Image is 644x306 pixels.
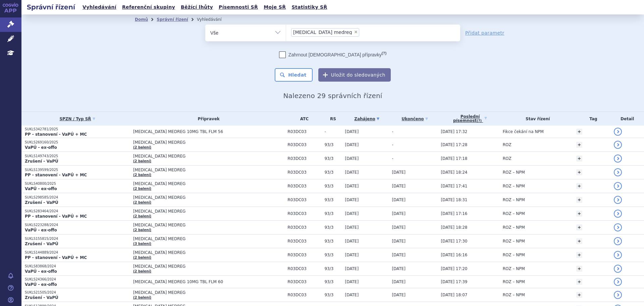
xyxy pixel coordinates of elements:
[318,68,391,82] button: Uložit do sledovaných
[465,30,504,36] a: Přidat parametr
[392,253,406,257] span: [DATE]
[293,30,352,35] span: [MEDICAL_DATA] medreg
[576,197,582,203] a: +
[25,181,130,186] p: SUKLS40800/2025
[392,129,393,134] span: -
[324,293,341,297] span: 93/3
[441,279,467,284] span: [DATE] 17:39
[392,279,406,284] span: [DATE]
[614,141,622,149] a: detail
[610,112,644,126] th: Detail
[135,17,148,22] a: Domů
[133,209,284,214] span: [MEDICAL_DATA] MEDREG
[287,184,321,188] span: R03DC03
[25,228,57,232] strong: VaPÚ - ex-offo
[25,223,130,227] p: SUKLS223288/2024
[573,112,611,126] th: Tag
[361,28,365,36] input: [MEDICAL_DATA] medreg
[576,211,582,217] a: +
[133,228,151,232] a: (2 balení)
[576,156,582,162] a: +
[179,3,215,12] a: Běžící lhůty
[25,264,130,269] p: SUKLS83868/2024
[345,279,359,284] span: [DATE]
[392,266,406,271] span: [DATE]
[25,140,130,145] p: SUKLS269160/2025
[25,200,58,205] strong: Zrušení - VaPÚ
[576,266,582,272] a: +
[133,236,284,241] span: [MEDICAL_DATA] MEDREG
[133,290,284,295] span: [MEDICAL_DATA] MEDREG
[345,129,359,134] span: [DATE]
[133,173,151,177] a: (2 balení)
[287,279,321,284] span: R03DC03
[345,198,359,202] span: [DATE]
[345,211,359,216] span: [DATE]
[25,132,87,137] strong: PP - stanovení - VaPÚ + MC
[80,3,118,12] a: Vyhledávání
[324,142,341,147] span: 93/3
[133,159,151,163] a: (2 balení)
[324,129,341,134] span: -
[287,198,321,202] span: R03DC03
[614,196,622,204] a: detail
[133,168,284,172] span: [MEDICAL_DATA] MEDREG
[287,156,321,161] span: R03DC03
[503,266,525,271] span: ROZ – NPM
[25,209,130,214] p: SUKLS283464/2024
[345,239,359,244] span: [DATE]
[133,195,284,200] span: [MEDICAL_DATA] MEDREG
[614,155,622,163] a: detail
[25,242,58,246] strong: Zrušení - VaPÚ
[283,92,382,100] span: Nalezeno 29 správních řízení
[345,184,359,188] span: [DATE]
[345,266,359,271] span: [DATE]
[130,112,284,126] th: Přípravek
[382,51,386,55] abbr: (?)
[503,293,525,297] span: ROZ – NPM
[503,211,525,216] span: ROZ – NPM
[324,156,341,161] span: 93/3
[441,211,467,216] span: [DATE] 17:16
[25,236,130,241] p: SUKLS155815/2024
[324,198,341,202] span: 93/3
[614,278,622,286] a: detail
[120,3,177,12] a: Referenční skupiny
[614,168,622,176] a: detail
[279,51,386,58] label: Zahrnout [DEMOGRAPHIC_DATA] přípravky
[25,250,130,255] p: SUKLS144889/2024
[133,269,151,273] a: (2 balení)
[345,170,359,175] span: [DATE]
[324,170,341,175] span: 93/3
[25,145,57,150] strong: VaPÚ - ex-offo
[25,277,130,282] p: SUKLS24366/2024
[576,224,582,230] a: +
[262,3,288,12] a: Moje SŘ
[441,293,467,297] span: [DATE] 18:07
[441,239,467,244] span: [DATE] 17:30
[614,291,622,299] a: detail
[576,142,582,148] a: +
[133,296,151,299] a: (2 balení)
[287,239,321,244] span: R03DC03
[441,198,467,202] span: [DATE] 18:31
[499,112,573,126] th: Stav řízení
[354,30,358,34] span: ×
[321,112,341,126] th: RS
[345,293,359,297] span: [DATE]
[614,128,622,136] a: detail
[133,223,284,227] span: [MEDICAL_DATA] MEDREG
[503,184,525,188] span: ROZ – NPM
[392,170,406,175] span: [DATE]
[287,293,321,297] span: R03DC03
[25,114,130,124] a: SPZN / Typ SŘ
[133,181,284,186] span: [MEDICAL_DATA] MEDREG
[217,3,260,12] a: Písemnosti SŘ
[25,282,57,287] strong: VaPÚ - ex-offo
[503,156,512,161] span: ROZ
[392,198,406,202] span: [DATE]
[133,129,284,134] span: [MEDICAL_DATA] MEDREG 10MG TBL FLM 56
[324,225,341,230] span: 93/3
[157,17,188,22] a: Správní řízení
[441,142,467,147] span: [DATE] 17:28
